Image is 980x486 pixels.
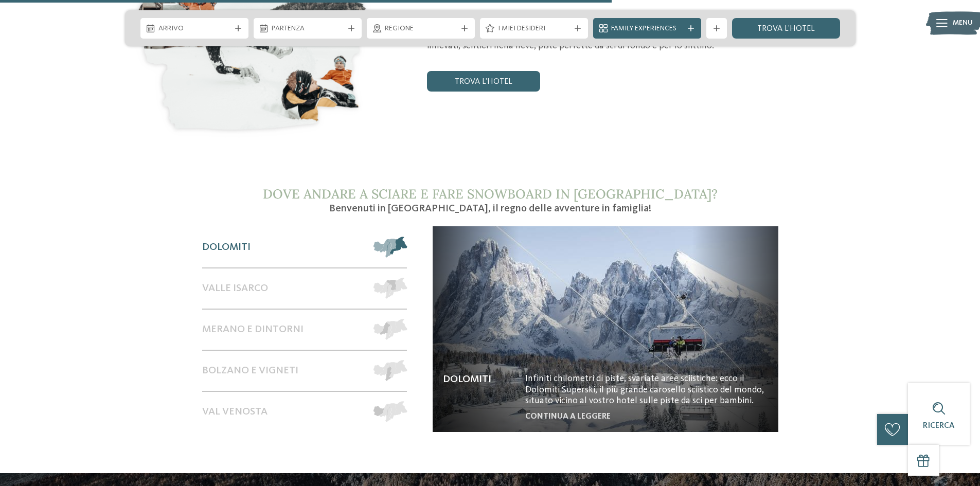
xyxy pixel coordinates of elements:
[202,406,268,418] span: Val Venosta
[202,282,268,295] span: Valle Isarco
[272,24,344,34] span: Partenza
[202,365,298,377] span: Bolzano e vigneti
[525,412,611,421] a: continua a leggere
[923,422,955,430] span: Ricerca
[385,24,457,34] span: Regione
[433,226,778,432] img: Hotel sulle piste da sci per bambini: divertimento senza confini
[202,323,304,336] span: Merano e dintorni
[263,186,718,202] span: Dove andare a sciare e fare snowboard in [GEOGRAPHIC_DATA]?
[158,24,230,34] span: Arrivo
[611,24,683,34] span: Family Experiences
[732,18,840,39] a: trova l’hotel
[329,204,651,214] span: Benvenuti in [GEOGRAPHIC_DATA], il regno delle avventure in famiglia!
[202,241,251,254] span: Dolomiti
[498,24,570,34] span: I miei desideri
[427,71,540,92] a: trova l’hotel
